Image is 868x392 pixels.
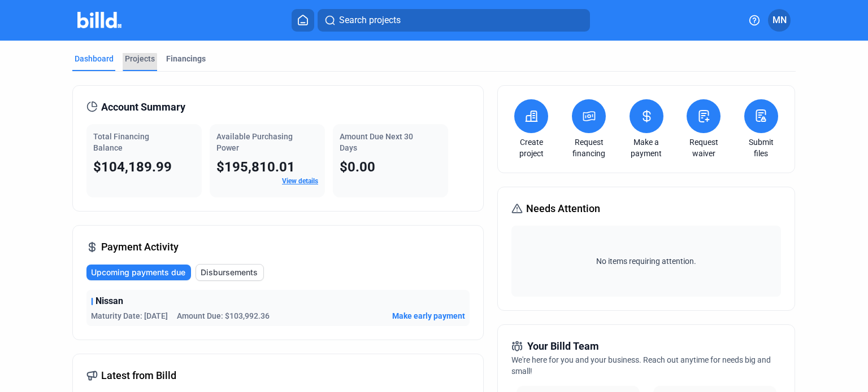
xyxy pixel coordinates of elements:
span: We're here for you and your business. Reach out anytime for needs big and small! [511,355,771,376]
a: Request financing [569,136,609,159]
div: Dashboard [75,53,114,64]
a: Submit files [741,136,781,159]
img: Billd Company Logo [77,12,122,28]
span: Account Summary [101,99,185,115]
a: Request waiver [684,136,723,159]
span: Amount Due: $103,992.36 [177,310,270,321]
button: Upcoming payments due [86,265,191,280]
button: Search projects [318,9,590,32]
button: Make early payment [392,310,465,321]
span: Payment Activity [101,239,179,255]
button: MN [768,9,791,32]
span: Nissan [96,294,123,308]
span: $195,810.01 [216,159,295,175]
a: View details [282,177,318,185]
div: Projects [125,53,155,64]
span: Maturity Date: [DATE] [91,310,168,321]
span: Available Purchasing Power [216,132,293,152]
span: Amount Due Next 30 Days [340,132,413,152]
span: MN [772,14,787,27]
span: $104,189.99 [93,159,172,175]
button: Disbursements [196,264,264,281]
span: $0.00 [340,159,375,175]
span: Disbursements [201,267,258,278]
a: Create project [511,136,551,159]
span: Upcoming payments due [91,267,185,278]
span: Total Financing Balance [93,132,149,152]
span: No items requiring attention. [516,256,776,267]
a: Make a payment [627,136,666,159]
span: Search projects [339,14,401,27]
span: Your Billd Team [527,338,599,354]
span: Latest from Billd [101,368,176,384]
span: Needs Attention [526,201,600,217]
div: Financings [166,53,206,64]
